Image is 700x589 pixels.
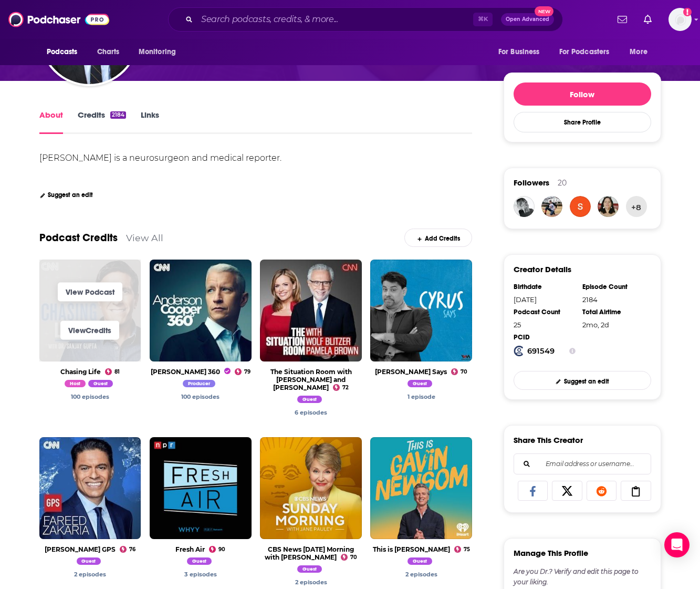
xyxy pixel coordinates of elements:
a: Dr. Sanjay Gupta [187,559,214,566]
div: Birthdate [514,283,576,291]
div: Are you Dr.? Verify and edit this page to your liking. [514,566,651,587]
a: Dr. Sanjay Gupta [65,381,88,389]
span: New [535,6,553,16]
span: 79 [244,370,250,374]
a: Share on Reddit [587,481,617,501]
input: Search podcasts, credits, & more... [197,11,473,28]
button: open menu [39,42,91,62]
a: Fresh Air [175,545,205,553]
a: Dr. Sanjay Gupta [295,409,327,416]
a: Dr. Sanjay Gupta [295,578,327,586]
a: Podcast Credits [39,231,118,244]
a: Dr. Sanjay Gupta [71,393,109,400]
a: This is Gavin Newsom [373,545,450,553]
img: User Profile [668,8,692,31]
div: 25 [514,321,576,329]
div: Open Intercom Messenger [664,532,689,557]
a: Dr. Sanjay Gupta [181,393,220,400]
a: Add Credits [404,229,472,247]
a: About [39,110,63,134]
h3: Share This Creator [514,435,583,445]
a: 90 [209,546,225,553]
a: 75 [454,546,470,553]
div: Search followers [514,453,651,474]
span: For Business [498,45,540,59]
span: Followers [514,178,549,188]
a: Show notifications dropdown [640,11,656,28]
span: Charts [97,45,120,59]
span: ⌘ K [473,13,493,26]
span: 70 [350,555,357,560]
a: Drewpa44 [514,196,535,217]
div: Search podcasts, credits, & more... [168,7,563,32]
div: Podcast Count [514,308,576,316]
span: Logged in as esmith_bg [668,8,692,31]
span: Producer [183,380,215,387]
span: For Podcasters [559,45,610,59]
span: Monitoring [139,45,176,59]
div: 2184 [110,111,126,119]
a: Copy Link [621,481,651,501]
span: 81 [114,370,120,374]
span: Guest [408,557,432,565]
img: casandrap2020 [598,196,619,217]
div: [PERSON_NAME] is a neurosurgeon and medical reporter. [39,153,281,163]
a: 70 [341,554,357,561]
span: Open Advanced [506,17,549,22]
span: Guest [297,396,322,403]
a: drleano [541,196,562,217]
img: Podchaser - Follow, Share and Rate Podcasts [8,9,109,29]
div: Episode Count [582,283,644,291]
a: Dr. Sanjay Gupta [408,381,435,389]
button: +8 [626,196,647,217]
span: 75 [464,547,470,552]
a: The Situation Room with Wolf Blitzer and Pamela Brown [270,368,352,391]
div: Total Airtime [582,308,644,316]
span: Guest [88,380,113,387]
a: Dr. Sanjay Gupta [408,393,435,400]
span: Guest [297,565,322,573]
span: 72 [342,386,349,390]
button: Show profile menu [668,8,692,31]
span: Podcasts [47,45,78,59]
div: 2184 [582,295,644,304]
a: Charts [90,42,126,62]
a: 81 [105,368,120,375]
a: Chasing Life [60,368,101,376]
a: Share on Facebook [518,481,548,501]
div: [DATE] [514,295,576,304]
a: Dr. Sanjay Gupta [408,559,435,566]
button: open menu [622,42,661,62]
img: andersonsh720 [570,196,591,217]
button: Show Info [569,346,576,356]
a: Dr. Sanjay Gupta [183,381,218,389]
button: Share Profile [514,112,651,132]
strong: 691549 [527,346,555,356]
span: Host [65,380,86,387]
a: Suggest an edit [39,191,93,199]
img: Podchaser Creator ID logo [514,346,524,356]
div: 20 [558,178,567,188]
a: Links [141,110,159,134]
button: Follow [514,82,651,106]
div: PCID [514,333,576,342]
button: open menu [131,42,190,62]
a: Anderson Cooper 360 [151,368,231,376]
button: Open AdvancedNew [501,13,554,26]
span: More [630,45,647,59]
a: 79 [235,368,250,375]
a: 72 [333,384,349,391]
h3: Manage This Profile [514,548,588,558]
button: open menu [491,42,553,62]
span: 90 [218,547,225,552]
input: Email address or username... [523,454,642,474]
a: Share on X/Twitter [552,481,582,501]
span: Guest [408,380,432,387]
a: Dr. Sanjay Gupta [184,571,217,578]
h3: Creator Details [514,264,571,274]
a: View All [126,232,163,243]
a: 76 [120,546,135,553]
span: 1514 hours, 5 minutes, 44 seconds [582,321,609,329]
